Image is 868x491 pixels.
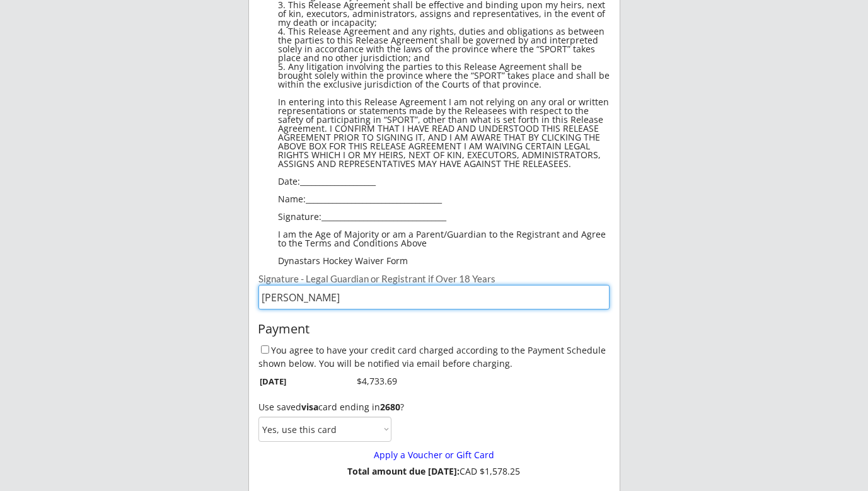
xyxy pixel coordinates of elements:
[265,450,603,461] div: Apply a Voucher or Gift Card
[258,285,610,309] input: Type full name
[258,344,606,369] label: You agree to have your credit card charged according to the Payment Schedule shown below. You wil...
[301,401,318,413] strong: visa
[380,401,400,413] strong: 2680
[335,375,397,388] div: $4,733.69
[347,465,460,477] strong: Total amount due [DATE]:
[258,274,610,284] div: Signature - Legal Guardian or Registrant if Over 18 Years
[260,376,318,387] div: [DATE]
[258,322,611,336] div: Payment
[258,402,610,413] div: Use saved card ending in ?
[347,466,521,477] div: CAD $1,578.25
